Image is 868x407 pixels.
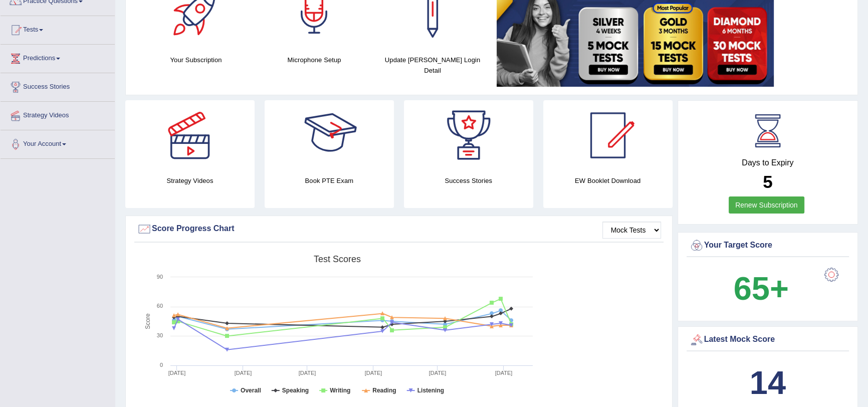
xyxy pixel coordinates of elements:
[314,254,361,264] tspan: Test scores
[330,387,350,394] tspan: Writing
[160,362,163,368] text: 0
[378,55,487,76] h4: Update [PERSON_NAME] Login Detail
[543,175,673,186] h4: EW Booklet Download
[689,158,847,167] h4: Days to Expiry
[404,175,533,186] h4: Success Stories
[372,387,396,394] tspan: Reading
[429,370,447,376] tspan: [DATE]
[125,175,255,186] h4: Strategy Videos
[763,172,772,191] b: 5
[282,387,309,394] tspan: Speaking
[365,370,382,376] tspan: [DATE]
[137,222,661,237] div: Score Progress Chart
[265,175,394,186] h4: Book PTE Exam
[1,45,115,70] a: Predictions
[495,370,513,376] tspan: [DATE]
[1,16,115,41] a: Tests
[1,73,115,98] a: Success Stories
[417,387,444,394] tspan: Listening
[729,196,804,214] a: Renew Subscription
[241,387,261,394] tspan: Overall
[260,55,368,65] h4: Microphone Setup
[299,370,316,376] tspan: [DATE]
[750,364,786,401] b: 14
[689,238,847,253] div: Your Target Score
[235,370,252,376] tspan: [DATE]
[168,370,186,376] tspan: [DATE]
[157,332,163,338] text: 30
[157,274,163,280] text: 90
[1,102,115,127] a: Strategy Videos
[142,55,250,65] h4: Your Subscription
[144,313,151,329] tspan: Score
[1,130,115,155] a: Your Account
[689,332,847,347] div: Latest Mock Score
[157,303,163,309] text: 60
[734,270,789,307] b: 65+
